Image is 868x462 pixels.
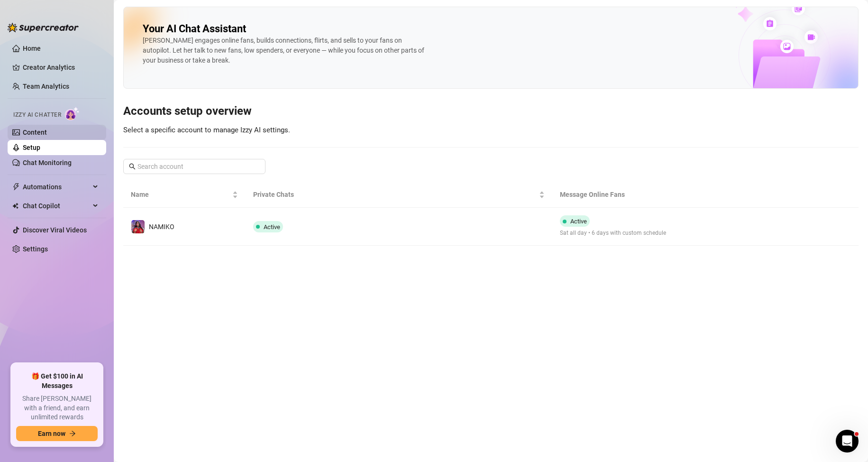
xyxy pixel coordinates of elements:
[131,220,145,233] img: NAMIKO
[123,126,290,134] span: Select a specific account to manage Izzy AI settings.
[16,426,98,441] button: Earn nowarrow-right
[264,223,280,231] span: Active
[23,159,72,166] a: Chat Monitoring
[12,203,18,209] img: Chat Copilot
[16,394,98,422] span: Share [PERSON_NAME] with a friend, and earn unlimited rewards
[69,430,76,437] span: arrow-right
[129,163,136,170] span: search
[123,104,859,119] h3: Accounts setup overview
[23,245,48,253] a: Settings
[8,23,79,32] img: logo-BBDzfeDw.svg
[23,144,40,151] a: Setup
[23,45,41,52] a: Home
[552,182,757,208] th: Message Online Fans
[65,107,80,120] img: AI Chatter
[123,182,246,208] th: Name
[560,229,666,238] span: Sat all day • 6 days with custom schedule
[23,129,47,136] a: Content
[12,183,20,191] span: thunderbolt
[13,111,61,120] span: Izzy AI Chatter
[137,161,252,172] input: Search account
[38,430,65,437] span: Earn now
[23,60,99,75] a: Creator Analytics
[23,198,90,213] span: Chat Copilot
[143,36,427,65] div: [PERSON_NAME] engages online fans, builds connections, flirts, and sells to your fans on autopilo...
[16,372,98,390] span: 🎁 Get $100 in AI Messages
[131,189,230,200] span: Name
[143,22,246,36] h2: Your AI Chat Assistant
[836,430,859,453] iframe: Intercom live chat
[253,189,537,200] span: Private Chats
[23,179,90,194] span: Automations
[149,223,174,231] span: NAMIKO
[23,83,69,90] a: Team Analytics
[246,182,552,208] th: Private Chats
[570,218,587,225] span: Active
[23,226,87,234] a: Discover Viral Videos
